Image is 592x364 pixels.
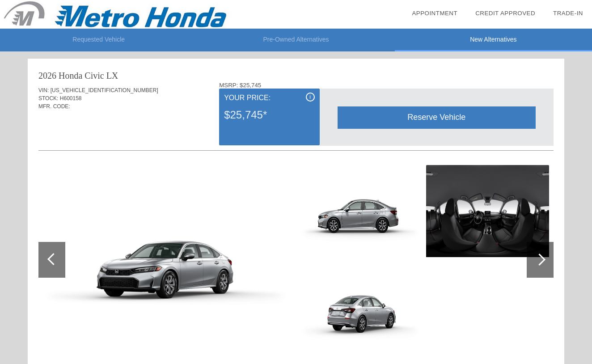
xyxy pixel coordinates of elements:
[38,87,49,93] span: VIN:
[197,29,394,51] li: Pre-Owned Alternatives
[553,10,583,17] a: Trade-In
[38,124,554,138] div: Quoted on [DATE] 5:03:07 PM
[338,106,536,128] div: Reserve Vehicle
[38,95,58,102] span: STOCK:
[475,10,535,17] a: Credit Approved
[38,188,292,331] img: 37963d813b87cf52552e077716de1f17.png
[299,262,422,355] img: 2fa01ca43c526f7c44f030ceac6cab0e.png
[426,165,549,257] img: ccc97ea679ec12f89607c2d790dea709.jpg
[395,29,592,51] li: New Alternatives
[299,165,422,257] img: 632fabea4586d4644b4299b524f4fff8.png
[38,69,104,82] div: 2026 Honda Civic
[60,95,82,102] span: H600158
[51,87,158,93] span: [US_VEHICLE_IDENTIFICATION_NUMBER]
[224,93,314,103] div: Your Price:
[224,103,314,127] div: $25,745*
[38,103,70,110] span: MFR. CODE:
[219,82,554,89] div: MSRP: $25,745
[106,69,118,82] div: LX
[412,10,457,17] a: Appointment
[306,93,315,102] div: i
